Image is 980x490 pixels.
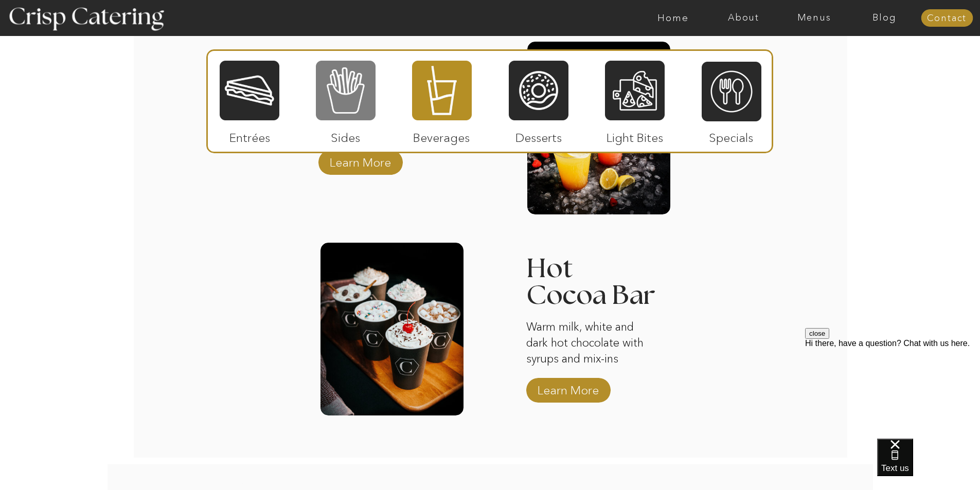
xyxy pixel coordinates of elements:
p: Beverages [407,120,476,150]
a: Menus [779,13,849,23]
a: Contact [921,13,973,24]
p: Sides [311,120,380,150]
p: Entrées [216,120,284,150]
a: Learn More [534,373,602,403]
p: Desserts [505,120,573,150]
p: Light Bites [601,120,669,150]
a: Learn More [326,145,395,175]
p: Warm milk, white and dark hot chocolate with syrups and mix-ins [526,319,648,369]
p: Specials [697,120,765,150]
h3: Hot Cocoa Bar [526,256,663,283]
a: About [708,13,779,23]
iframe: podium webchat widget prompt [805,328,980,451]
a: Home [638,13,708,23]
iframe: podium webchat widget bubble [877,439,980,490]
a: Blog [849,13,920,23]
